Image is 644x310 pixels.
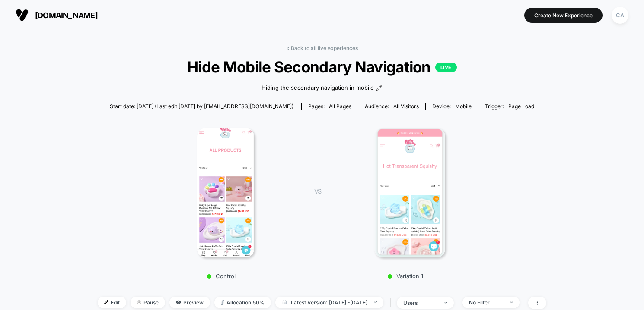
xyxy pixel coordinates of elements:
div: users [403,300,438,306]
span: Preview [169,297,210,308]
span: [DOMAIN_NAME] [35,11,98,20]
img: Control main [197,128,254,257]
img: rebalance [221,300,224,305]
span: Start date: [DATE] (Last edit [DATE] by [EMAIL_ADDRESS][DOMAIN_NAME]) [110,103,293,110]
span: all pages [329,103,351,110]
div: Trigger: [485,103,534,110]
img: end [444,302,447,304]
span: Page Load [508,103,534,110]
img: edit [104,300,108,304]
button: Create New Experience [524,8,603,23]
button: [DOMAIN_NAME] [13,8,100,22]
span: Device: [425,103,478,110]
p: LIVE [435,63,457,72]
span: Pause [131,297,165,308]
span: | [388,297,397,309]
div: CA [612,7,628,24]
span: Latest Version: [DATE] - [DATE] [275,297,383,308]
img: end [510,301,513,303]
div: Audience: [365,103,419,110]
span: All Visitors [393,103,419,110]
button: CA [609,6,631,24]
img: end [374,301,377,303]
img: calendar [282,300,287,304]
span: Allocation: 50% [214,297,271,308]
span: mobile [455,103,472,110]
p: Control [146,272,297,279]
div: Pages: [308,103,351,110]
div: No Filter [469,299,504,306]
img: end [137,300,141,304]
img: Visually logo [16,9,29,22]
span: Hiding the secondary navigation in mobile [261,84,374,92]
span: VS [314,188,321,195]
p: Variation 1 [330,272,481,279]
a: < Back to all live experiences [286,45,358,51]
span: Hide Mobile Secondary Navigation [120,58,524,76]
span: Edit [98,297,126,308]
img: Variation 1 main [374,128,446,257]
